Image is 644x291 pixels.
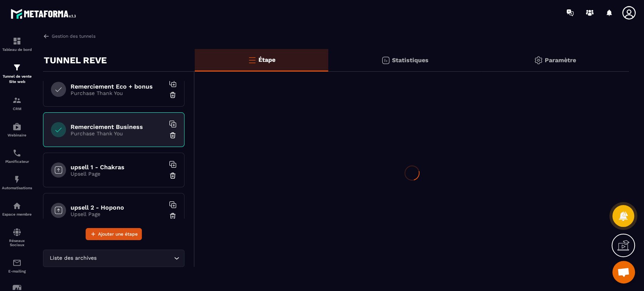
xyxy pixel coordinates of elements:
[2,57,32,90] a: formationformationTunnel de vente Site web
[2,239,32,247] p: Réseaux Sociaux
[43,250,184,267] div: Search for option
[71,123,165,130] h6: Remerciement Business
[2,159,32,164] p: Planificateur
[169,132,177,139] img: trash
[2,47,32,52] p: Tableau de bord
[2,222,32,253] a: social-networksocial-networkRéseaux Sociaux
[71,164,165,171] h6: upsell 1 - Chakras
[71,171,165,177] p: Upsell Page
[71,83,165,90] h6: Remerciement Eco + bonus
[11,7,78,21] img: logo
[169,91,177,99] img: trash
[2,186,32,190] p: Automatisations
[44,53,107,68] p: TUNNEL REVE
[2,143,32,169] a: schedulerschedulerPlanificateur
[86,228,142,240] button: Ajouter une étape
[12,228,22,237] img: social-network
[98,254,172,262] input: Search for option
[2,133,32,137] p: Webinaire
[48,254,98,262] span: Liste des archives
[12,175,22,184] img: automations
[71,130,165,136] p: Purchase Thank You
[2,169,32,196] a: automationsautomationsAutomatisations
[12,96,22,105] img: formation
[2,196,32,222] a: automationsautomationsEspace membre
[98,230,138,238] span: Ajouter une étape
[2,212,32,216] p: Espace membre
[169,212,177,220] img: trash
[2,90,32,116] a: formationformationCRM
[71,90,165,96] p: Purchase Thank You
[2,269,32,273] p: E-mailing
[2,116,32,143] a: automationsautomationsWebinaire
[2,31,32,57] a: formationformationTableau de bord
[71,204,165,211] h6: upsell 2 - Hopono
[392,57,429,64] p: Statistiques
[12,258,22,267] img: email
[71,211,165,217] p: Upsell Page
[534,56,543,65] img: setting-gr.5f69749f.svg
[43,33,50,40] img: arrow
[612,261,635,283] div: Ouvrir le chat
[381,56,390,65] img: stats.20deebd0.svg
[258,56,275,63] p: Étape
[545,57,576,64] p: Paramètre
[2,74,32,84] p: Tunnel de vente Site web
[12,63,22,72] img: formation
[43,33,95,40] a: Gestion des tunnels
[169,172,177,179] img: trash
[12,149,22,158] img: scheduler
[12,122,22,131] img: automations
[2,107,32,111] p: CRM
[247,55,257,64] img: bars-o.4a397970.svg
[12,201,22,210] img: automations
[2,253,32,279] a: emailemailE-mailing
[12,37,22,46] img: formation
